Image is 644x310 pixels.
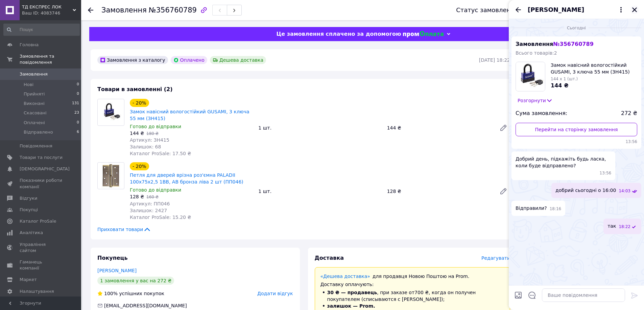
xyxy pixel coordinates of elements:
[320,273,505,280] div: для продавця Новою Поштою на Prom.
[257,291,293,296] span: Додати відгук
[516,156,611,169] span: Добрий день, підкажіть будь ласка, коли буде відправлено?
[564,25,589,31] span: Сьогодні
[320,274,370,279] a: «Дешева доставка»
[384,187,494,196] div: 128 ₴
[130,194,144,199] span: 128 ₴
[600,170,612,176] span: 13:56 12.08.2025
[528,5,584,14] span: [PERSON_NAME]
[256,123,384,133] div: 1 шт.
[130,208,167,213] span: Залишок: 2427
[24,91,45,97] span: Прийняті
[130,187,181,193] span: Готово до відправки
[97,255,128,261] span: Покупець
[320,289,505,303] li: , при заказе от 700 ₴ , когда он получен покупателем (списываются с [PERSON_NAME]);
[256,187,384,196] div: 1 шт.
[516,205,547,212] span: Відправили?
[130,151,191,156] span: Каталог ProSale: 17.50 ₴
[97,56,168,64] div: Замовлення з каталогу
[24,120,45,126] span: Оплачені
[320,281,505,288] div: Доставку оплачують:
[104,291,118,296] span: 100%
[516,62,545,91] img: 6759455467_w160_h160_zamok-navisnij-vologostijkij.jpg
[24,101,45,107] span: Виконані
[104,303,187,308] span: [EMAIL_ADDRESS][DOMAIN_NAME]
[130,109,249,121] a: Замок навісний вологостійкий GUSAMI, 3 ключа 55 мм (ЗН415)
[98,102,124,123] img: Замок навісний вологостійкий GUSAMI, 3 ключа 55 мм (ЗН415)
[514,6,522,14] button: Назад
[551,82,569,89] span: 144 ₴
[516,139,637,145] span: 13:56 12.08.2025
[630,6,639,14] button: Закрити
[20,53,81,65] span: Замовлення та повідомлення
[20,71,48,77] span: Замовлення
[481,255,510,261] span: Редагувати
[97,290,164,297] div: успішних покупок
[3,24,80,36] input: Пошук
[619,224,630,230] span: 18:22 12.08.2025
[130,99,149,107] div: - 20%
[479,57,510,63] time: [DATE] 18:22
[97,277,174,285] div: 1 замовлення у вас на 272 ₴
[327,290,377,295] span: 30 ₴ — продавець
[88,7,93,13] div: Повернутися назад
[20,259,63,271] span: Гаманець компанії
[20,288,54,294] span: Налаштування
[516,41,594,47] span: Замовлення
[497,121,510,135] a: Редагувати
[315,255,344,261] span: Доставка
[20,154,63,161] span: Товари та послуги
[130,215,191,220] span: Каталог ProSale: 15.20 ₴
[516,123,637,136] a: Перейти на сторінку замовлення
[149,6,197,14] span: №356760789
[384,123,494,133] div: 144 ₴
[497,185,510,198] a: Редагувати
[20,230,43,236] span: Аналітика
[130,172,243,185] a: Петля для дверей врізна роз'ємна PALADII 100х75х2,5 1ВВ, AB бронза ліва 2 шт (ПП046)
[130,144,161,149] span: Залишок: 68
[403,31,444,37] img: evopay logo
[77,91,79,97] span: 0
[528,5,625,14] button: [PERSON_NAME]
[619,188,630,194] span: 14:03 12.08.2025
[20,177,63,190] span: Показники роботи компанії
[22,4,73,10] span: ТД ЕКСПРЕС ЛОК
[621,110,637,117] span: 272 ₴
[607,223,616,230] span: так
[24,129,53,135] span: Відправлено
[516,110,567,117] span: Сума замовлення:
[456,7,518,13] div: Статус замовлення
[22,10,81,16] div: Ваш ID: 4083746
[276,31,401,37] span: Це замовлення сплачено за допомогою
[551,62,637,75] span: Замок навісний вологостійкий GUSAMI, 3 ключа 55 мм (ЗН415)
[511,24,641,31] div: 12.08.2025
[130,131,144,136] span: 144 ₴
[553,41,593,47] span: № 356760789
[171,56,207,64] div: Оплачено
[72,101,79,107] span: 131
[130,201,170,206] span: Артикул: ПП046
[146,131,159,136] span: 180 ₴
[20,195,37,201] span: Відгуки
[97,226,151,233] span: Приховати товари
[516,97,555,104] button: Розгорнути
[77,129,79,135] span: 6
[77,120,79,126] span: 0
[101,6,147,14] span: Замовлення
[97,268,137,273] a: [PERSON_NAME]
[555,187,616,194] span: добрий сьогодні о 16:00
[550,206,562,212] span: 18:16 12.08.2025
[97,86,173,92] span: Товари в замовленні (2)
[20,42,39,48] span: Головна
[20,218,56,224] span: Каталог ProSale
[130,162,149,170] div: - 20%
[130,124,181,129] span: Готово до відправки
[24,110,47,116] span: Скасовані
[77,82,79,88] span: 0
[551,77,578,81] span: 144 x 1 (шт.)
[20,207,38,213] span: Покупці
[24,82,33,88] span: Нові
[130,137,169,143] span: Артикул: ЗН415
[20,166,70,172] span: [DEMOGRAPHIC_DATA]
[74,110,79,116] span: 23
[101,163,120,189] img: Петля для дверей врізна роз'ємна PALADII 100х75х2,5 1ВВ, AB бронза ліва 2 шт (ПП046)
